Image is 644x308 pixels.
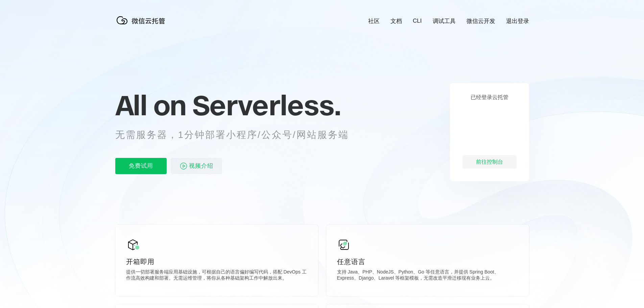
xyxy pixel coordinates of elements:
a: 退出登录 [506,17,529,25]
div: 前往控制台 [462,155,517,169]
p: 任意语言 [337,257,518,266]
p: 支持 Java、PHP、NodeJS、Python、Go 等任意语言，并提供 Spring Boot、Express、Django、Laravel 等框架模板，无需改造平滑迁移现有业务上云。 [337,269,518,283]
p: 开箱即用 [126,257,307,266]
img: 微信云托管 [115,14,169,27]
img: video_play.svg [180,162,188,170]
p: 免费试用 [115,158,167,174]
a: CLI [413,18,422,24]
a: 文档 [390,17,402,25]
a: 调试工具 [433,17,456,25]
p: 无需服务器，1分钟部署小程序/公众号/网站服务端 [115,128,361,142]
span: 视频介绍 [189,158,213,174]
span: All on [115,88,186,122]
span: Serverless. [192,88,341,122]
p: 已经登录云托管 [471,94,508,101]
p: 提供一切部署服务端应用基础设施，可根据自己的语言偏好编写代码，搭配 DevOps 工作流高效构建和部署。无需运维管理，将你从各种基础架构工作中解放出来。 [126,269,307,283]
a: 微信云托管 [115,22,169,28]
a: 微信云开发 [467,17,495,25]
a: 社区 [368,17,380,25]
